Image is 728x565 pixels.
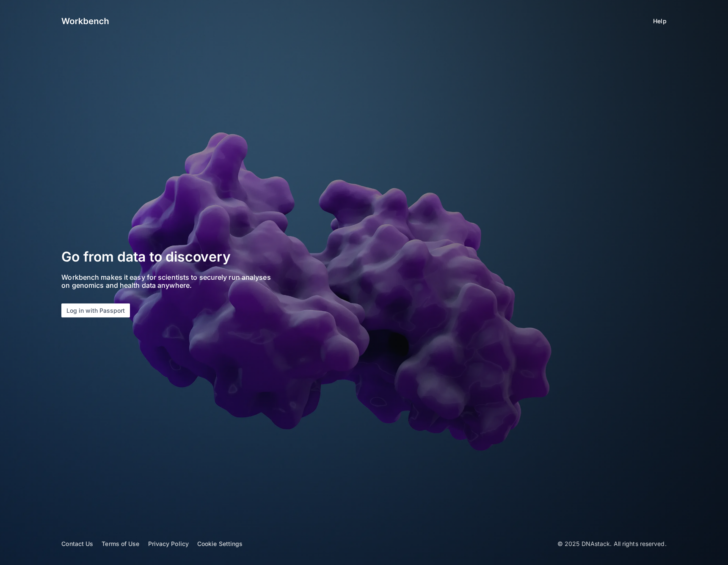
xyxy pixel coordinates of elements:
a: Privacy Policy [148,540,189,547]
img: logo [61,16,109,26]
a: Terms of Use [102,540,139,547]
p: © 2025 DNAstack. All rights reserved. [557,540,667,548]
a: Help [653,17,666,25]
a: Cookie Settings [197,540,243,547]
a: Contact Us [61,540,93,547]
p: Workbench makes it easy for scientists to securely run analyses on genomics and health data anywh... [61,273,280,290]
h2: Go from data to discovery [61,248,297,267]
button: Log in with Passport [61,303,130,317]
